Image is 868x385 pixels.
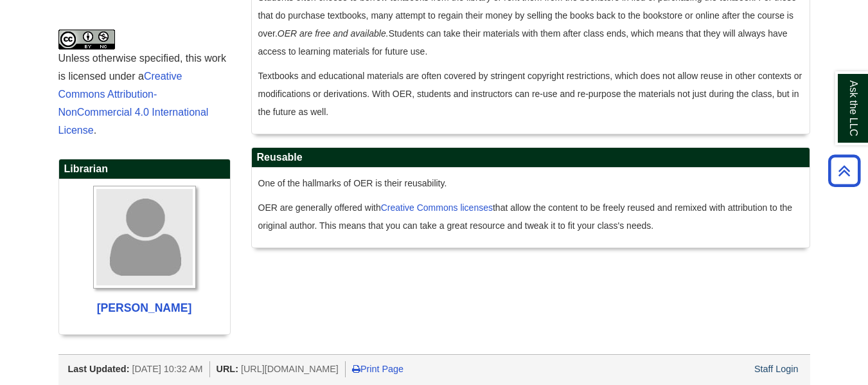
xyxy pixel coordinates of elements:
a: Print Page [352,364,403,374]
a: Staff Login [754,364,799,374]
h2: Librarian [59,159,230,179]
em: OER are free and available. [278,28,389,39]
img: Creative Commons License [58,30,115,49]
span: [DATE] 10:32 AM [132,364,202,374]
span: Textbooks and educational materials are often covered by stringent copyright restrictions, which ... [258,71,802,117]
h2: Reusable [252,148,810,168]
a: Back to Top [824,162,865,179]
i: Print Page [352,364,360,373]
span: OER are generally offered with that allow the content to be freely reused and remixed with attrib... [258,202,793,231]
p: Unless otherwise specified, this work is licensed under a . [58,30,231,139]
a: Creative Commons licenses [381,202,493,213]
span: Last Updated: [68,364,130,374]
img: Profile Photo [93,186,196,289]
div: [PERSON_NAME] [66,298,224,318]
span: URL: [217,364,238,374]
a: Profile Photo [PERSON_NAME] [66,186,224,318]
span: One of the hallmarks of OER is their reusability. [258,178,447,188]
span: [URL][DOMAIN_NAME] [241,364,339,374]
